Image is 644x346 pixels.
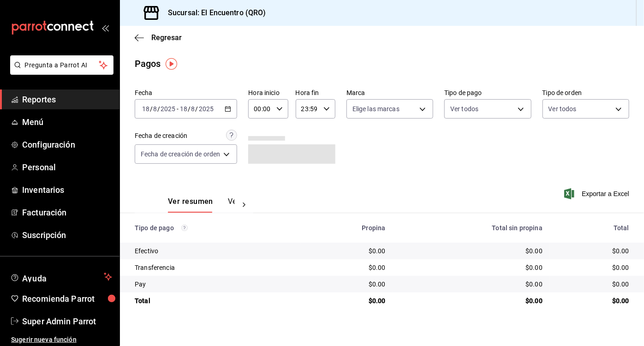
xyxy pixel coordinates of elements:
[168,197,213,213] button: Ver resumen
[557,280,629,289] div: $0.00
[101,24,109,31] button: open_drawer_menu
[135,131,187,141] div: Fecha de creación
[135,224,293,232] div: Tipo de pago
[196,105,198,113] span: /
[150,105,153,113] span: /
[135,280,293,289] div: Pay
[22,184,112,196] span: Inventarios
[228,197,262,213] button: Ver pagos
[296,90,335,96] label: Hora fin
[179,105,188,113] input: --
[157,105,160,113] span: /
[198,105,214,113] input: ----
[135,57,161,71] div: Pagos
[191,105,196,113] input: --
[346,90,433,96] label: Marca
[557,263,629,272] div: $0.00
[557,246,629,256] div: $0.00
[168,197,235,213] div: navigation tabs
[549,104,577,113] span: Ver todos
[444,90,531,96] label: Tipo de pago
[135,263,293,272] div: Transferencia
[142,105,150,113] input: --
[308,280,386,289] div: $0.00
[177,105,179,113] span: -
[557,296,629,305] div: $0.00
[22,229,112,241] span: Suscripción
[308,224,386,232] div: Propina
[557,224,629,232] div: Total
[181,225,188,231] svg: Los pagos realizados con Pay y otras terminales son montos brutos.
[135,246,293,256] div: Efectivo
[308,263,386,272] div: $0.00
[166,58,177,70] img: Tooltip marker
[450,104,478,113] span: Ver todos
[400,224,543,232] div: Total sin propina
[400,296,543,305] div: $0.00
[22,116,112,128] span: Menú
[566,188,629,199] button: Exportar a Excel
[135,33,182,42] button: Regresar
[22,315,112,328] span: Super Admin Parrot
[25,60,99,70] span: Pregunta a Parrot AI
[10,55,113,75] button: Pregunta a Parrot AI
[543,90,629,96] label: Tipo de orden
[22,161,112,173] span: Personal
[153,105,157,113] input: --
[135,296,293,305] div: Total
[22,138,112,151] span: Configuración
[22,206,112,219] span: Facturación
[135,90,237,96] label: Fecha
[22,292,112,305] span: Recomienda Parrot
[352,104,400,113] span: Elige las marcas
[22,271,100,282] span: Ayuda
[161,7,266,18] h3: Sucursal: El Encuentro (QRO)
[160,105,176,113] input: ----
[6,67,113,77] a: Pregunta a Parrot AI
[308,296,386,305] div: $0.00
[400,280,543,289] div: $0.00
[400,263,543,272] div: $0.00
[308,246,386,256] div: $0.00
[188,105,191,113] span: /
[141,149,220,159] span: Fecha de creación de orden
[11,335,112,345] span: Sugerir nueva función
[22,93,112,106] span: Reportes
[248,90,288,96] label: Hora inicio
[151,33,182,42] span: Regresar
[400,246,543,256] div: $0.00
